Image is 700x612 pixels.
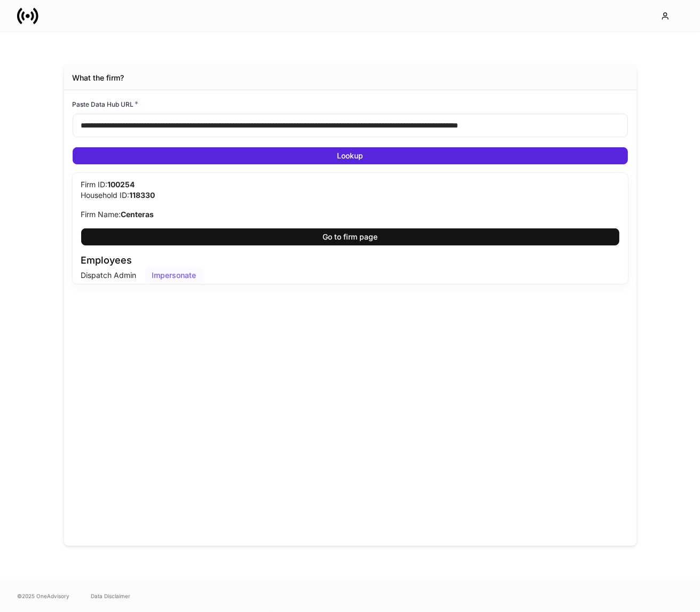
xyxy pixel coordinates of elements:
[145,267,203,284] button: Impersonate
[73,147,628,164] button: Lookup
[91,592,130,600] a: Data Disclaimer
[323,233,377,241] div: Go to firm page
[81,228,619,245] button: Go to firm page
[337,152,363,160] div: Lookup
[81,209,619,220] p: Firm Name:
[81,179,619,190] p: Firm ID:
[152,272,196,279] div: Impersonate
[17,592,69,600] span: © 2025 OneAdvisory
[73,73,124,83] div: What the firm?
[130,190,155,200] b: 118330
[81,190,619,201] p: Household ID:
[81,270,137,281] p: Dispatch Admin
[121,210,154,219] b: Centeras
[81,254,619,267] h4: Employees
[73,99,139,109] h6: Paste Data Hub URL
[108,180,135,189] b: 100254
